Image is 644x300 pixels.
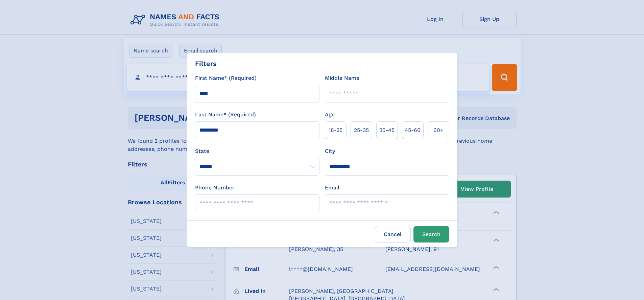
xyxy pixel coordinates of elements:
[195,147,319,155] label: State
[354,126,369,134] span: 25‑35
[379,126,395,134] span: 35‑45
[325,74,359,82] label: Middle Name
[375,226,411,243] label: Cancel
[195,74,257,82] label: First Name* (Required)
[325,184,339,192] label: Email
[195,59,217,69] div: Filters
[405,126,421,134] span: 45‑60
[195,111,256,119] label: Last Name* (Required)
[325,147,335,155] label: City
[413,226,449,243] button: Search
[195,184,235,192] label: Phone Number
[433,126,444,134] span: 60+
[325,111,335,119] label: Age
[329,126,342,134] span: 18‑25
